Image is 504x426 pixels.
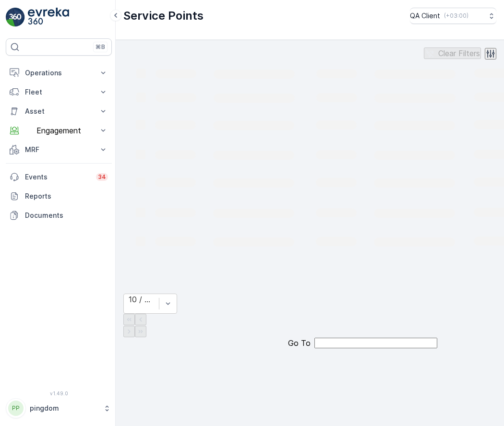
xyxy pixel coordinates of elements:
a: Reports [6,187,112,206]
span: Go To [288,339,311,347]
p: Asset [25,106,93,116]
img: logo [6,8,25,27]
p: Reports [25,191,108,201]
p: Service Points [123,8,204,24]
p: Documents [25,211,108,220]
button: Engagement [6,121,112,140]
p: Engagement [25,126,93,135]
span: v 1.49.0 [6,390,112,396]
p: Clear Filters [438,49,480,58]
button: Operations [6,63,112,83]
p: Fleet [25,87,93,97]
p: ⌘B [96,43,105,51]
div: PP [8,401,24,416]
p: MRF [25,145,93,154]
button: MRF [6,140,112,159]
div: 10 / Page [129,295,154,304]
button: PPpingdom [6,398,112,418]
button: QA Client(+03:00) [410,8,496,24]
a: Documents [6,206,112,225]
p: 34 [98,173,106,181]
a: Events34 [6,167,112,187]
img: logo_light-DOdMpM7g.png [28,8,69,27]
button: Asset [6,102,112,121]
button: Fleet [6,83,112,102]
p: pingdom [30,403,98,413]
button: Clear Filters [424,47,481,59]
p: Events [25,172,90,182]
p: Operations [25,68,93,78]
p: ( +03:00 ) [444,12,468,20]
p: QA Client [410,11,440,21]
